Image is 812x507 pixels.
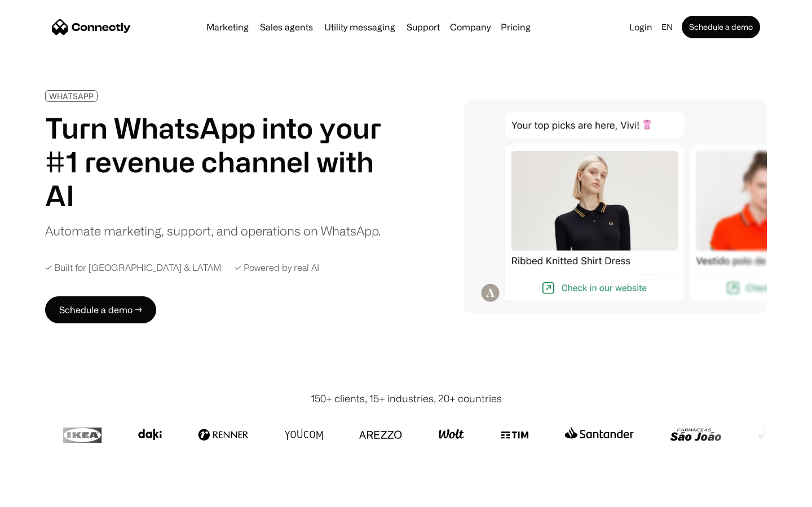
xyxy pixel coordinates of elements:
[45,221,381,240] div: Automate marketing, support, and operations on WhatsApp.
[23,487,68,503] ul: Language list
[311,391,502,406] div: 150+ clients, 15+ industries, 20+ countries
[45,263,221,273] div: ✓ Built for [GEOGRAPHIC_DATA] & LATAM
[49,92,94,100] div: WHATSAPP
[450,19,491,35] div: Company
[202,23,253,32] a: Marketing
[661,19,673,35] div: en
[402,23,444,32] a: Support
[45,296,156,323] a: Schedule a demo →
[682,16,760,38] a: Schedule a demo
[496,23,535,32] a: Pricing
[625,19,657,35] a: Login
[255,23,317,32] a: Sales agents
[45,111,395,212] h1: Turn WhatsApp into your #1 revenue channel with AI
[320,23,400,32] a: Utility messaging
[11,486,68,503] aside: Language selected: English
[235,263,319,273] div: ✓ Powered by real AI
